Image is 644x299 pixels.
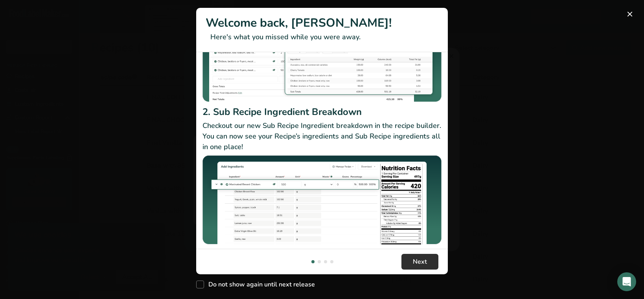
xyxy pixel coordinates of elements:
img: Sub Recipe Ingredient Breakdown [202,155,442,244]
span: Next [413,257,427,266]
h2: 2. Sub Recipe Ingredient Breakdown [202,105,442,119]
p: Here's what you missed while you were away. [206,32,438,42]
div: Open Intercom Messenger [617,272,636,291]
img: Duplicate Ingredients [202,13,442,102]
p: Checkout our new Sub Recipe Ingredient breakdown in the recipe builder. You can now see your Reci... [202,120,442,152]
button: Next [401,254,438,270]
h1: Welcome back, [PERSON_NAME]! [206,14,438,32]
span: Do not show again until next release [204,281,315,288]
